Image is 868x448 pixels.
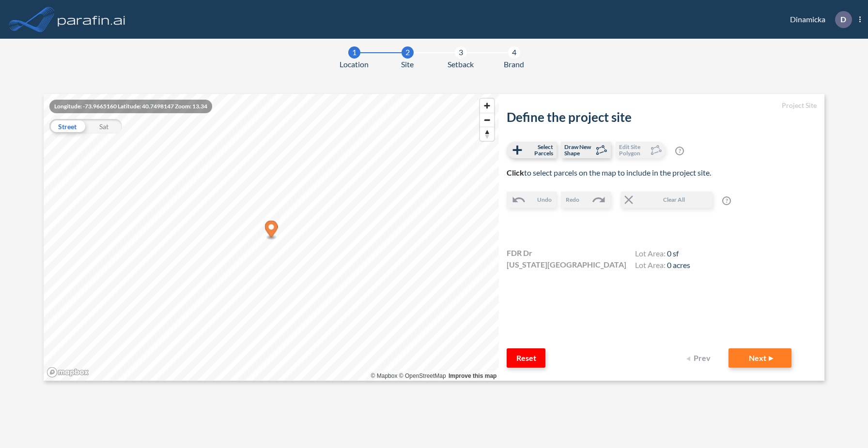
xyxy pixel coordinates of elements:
[507,247,532,259] span: FDR Dr
[340,59,369,70] span: Location
[480,113,494,127] button: Zoom out
[728,348,791,368] button: Next
[680,348,719,368] button: Prev
[537,195,552,204] span: Undo
[507,192,557,208] button: Undo
[561,192,611,208] button: Redo
[46,367,89,378] a: Mapbox homepage
[49,100,212,113] div: Longitude: -73.9665160 Latitude: 40.7498147 Zoom: 13.34
[566,195,579,204] span: Redo
[480,127,494,141] button: Reset bearing to north
[86,119,122,134] div: Sat
[455,46,467,59] div: 3
[564,144,593,156] span: Draw New Shape
[401,59,414,70] span: Site
[722,196,731,205] span: ?
[448,59,474,70] span: Setback
[480,113,494,127] span: Zoom out
[44,94,499,381] canvas: Map
[56,10,127,29] img: logo
[49,119,86,134] div: Street
[525,144,553,156] span: Select Parcels
[507,168,524,177] b: Click
[675,147,684,155] span: ?
[507,110,817,125] h2: Define the project site
[507,348,545,368] button: Reset
[449,373,496,379] a: Improve this map
[775,11,861,28] div: Dinamicka
[840,15,846,24] p: D
[636,195,712,204] span: Clear All
[507,102,817,110] h5: Project Site
[620,192,713,208] button: Clear All
[504,59,524,70] span: Brand
[507,259,626,270] span: [US_STATE][GEOGRAPHIC_DATA]
[480,99,494,113] button: Zoom in
[508,46,520,59] div: 4
[348,46,360,59] div: 1
[371,373,398,379] a: Mapbox
[507,168,711,177] span: to select parcels on the map to include in the project site.
[635,260,690,272] h4: Lot Area:
[667,260,690,269] span: 0 acres
[264,221,278,240] div: Map marker
[399,373,446,379] a: OpenStreetMap
[635,249,690,260] h4: Lot Area:
[402,46,414,59] div: 2
[619,144,648,156] span: Edit Site Polygon
[667,249,679,258] span: 0 sf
